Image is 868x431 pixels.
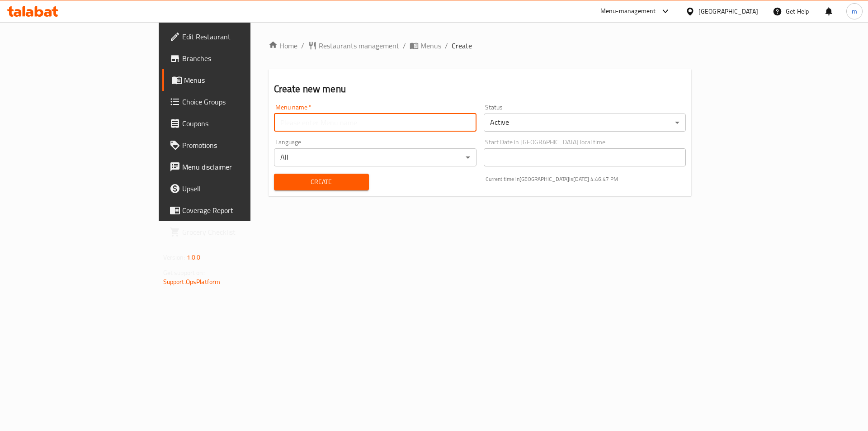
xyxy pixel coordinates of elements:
[163,276,221,288] a: Support.OpsPlatform
[182,227,297,237] span: Grocery Checklist
[162,134,304,156] a: Promotions
[163,267,205,279] span: Get support on:
[698,6,758,16] div: [GEOGRAPHIC_DATA]
[182,53,297,64] span: Branches
[162,178,304,199] a: Upsell
[452,40,472,51] span: Create
[445,40,448,51] li: /
[274,148,476,166] div: All
[163,251,185,263] span: Version:
[308,40,399,51] a: Restaurants management
[162,113,304,134] a: Coupons
[274,114,476,132] input: Please enter Menu name
[410,40,441,51] a: Menus
[420,40,441,51] span: Menus
[403,40,406,51] li: /
[182,205,297,216] span: Coverage Report
[852,6,857,16] span: m
[162,221,304,243] a: Grocery Checklist
[484,114,686,132] div: Active
[600,6,656,17] div: Menu-management
[274,174,369,190] button: Create
[486,175,686,183] p: Current time in [GEOGRAPHIC_DATA] is [DATE] 4:46:47 PM
[182,118,297,129] span: Coupons
[162,26,304,47] a: Edit Restaurant
[187,251,201,263] span: 1.0.0
[162,199,304,221] a: Coverage Report
[182,96,297,107] span: Choice Groups
[162,156,304,178] a: Menu disclaimer
[162,47,304,69] a: Branches
[182,140,297,151] span: Promotions
[269,40,692,51] nav: breadcrumb
[274,82,686,96] h2: Create new menu
[182,183,297,194] span: Upsell
[162,69,304,91] a: Menus
[184,75,297,85] span: Menus
[162,91,304,113] a: Choice Groups
[319,40,399,51] span: Restaurants management
[281,176,362,188] span: Create
[182,161,297,172] span: Menu disclaimer
[182,31,297,42] span: Edit Restaurant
